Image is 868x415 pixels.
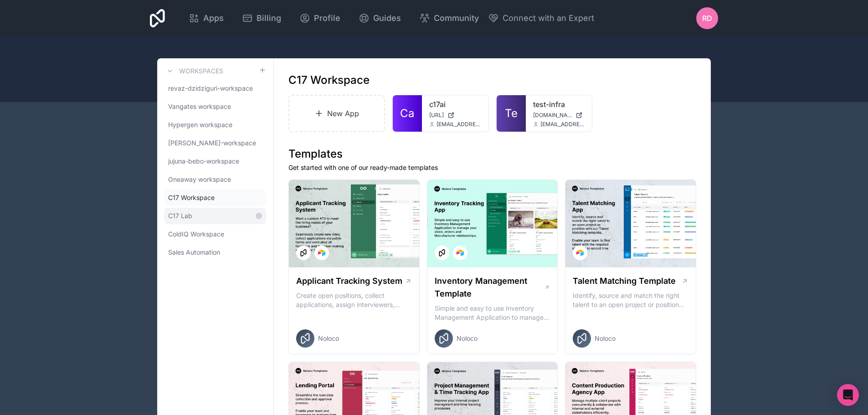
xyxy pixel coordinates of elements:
span: Apps [203,12,224,25]
span: Community [434,12,479,25]
a: Guides [351,8,408,28]
a: [DOMAIN_NAME] [533,112,585,119]
a: Billing [235,8,288,28]
a: Community [412,8,486,28]
a: c17ai [429,99,481,110]
a: jujuna-bebo-workspace [164,153,266,169]
span: Noloco [318,334,339,343]
a: revaz-dzidziguri-workspace [164,80,266,97]
a: Te [497,95,526,132]
h1: Talent Matching Template [573,275,676,287]
h3: Workspaces [179,67,223,76]
span: ColdIQ Workspace [168,230,224,239]
a: [URL] [429,112,481,119]
span: Guides [373,12,401,25]
span: Sales Automation [168,248,220,257]
a: Apps [181,8,231,28]
span: Profile [314,12,340,25]
span: [EMAIL_ADDRESS][DOMAIN_NAME] [540,121,585,128]
img: Airtable Logo [457,249,464,256]
a: Ca [393,95,422,132]
a: Vangates workspace [164,98,266,115]
a: Hypergen workspace [164,117,266,133]
span: C17 Lab [168,211,192,220]
a: Oneaway workspace [164,171,266,188]
span: Billing [257,12,281,25]
p: Identify, source and match the right talent to an open project or position with our Talent Matchi... [573,291,688,309]
button: Connect with an Expert [488,12,594,25]
span: Ca [400,106,414,121]
div: Open Intercom Messenger [837,384,859,406]
span: revaz-dzidziguri-workspace [168,84,253,93]
h1: Inventory Management Template [435,275,544,300]
img: Airtable Logo [318,249,325,256]
span: Te [505,106,518,121]
span: [EMAIL_ADDRESS][DOMAIN_NAME] [437,121,481,128]
span: [PERSON_NAME]-workspace [168,138,256,148]
a: ColdIQ Workspace [164,226,266,242]
a: Profile [292,8,348,28]
span: Connect with an Expert [503,12,594,25]
span: C17 Workspace [168,193,215,202]
h1: Applicant Tracking System [296,275,402,287]
a: C17 Workspace [164,190,266,206]
span: [URL] [429,112,444,119]
span: RD [702,13,712,24]
span: Oneaway workspace [168,175,231,184]
p: Simple and easy to use Inventory Management Application to manage your stock, orders and Manufact... [435,304,550,322]
a: C17 Lab [164,208,266,224]
p: Get started with one of our ready-made templates [288,163,696,172]
span: Noloco [457,334,478,343]
span: [DOMAIN_NAME] [533,112,572,119]
span: Hypergen workspace [168,120,232,129]
span: jujuna-bebo-workspace [168,157,239,166]
p: Create open positions, collect applications, assign interviewers, centralise candidate feedback a... [296,291,412,309]
a: Workspaces [164,66,223,77]
h1: C17 Workspace [288,73,370,87]
a: New App [288,95,385,132]
a: [PERSON_NAME]-workspace [164,135,266,151]
a: Sales Automation [164,244,266,261]
img: Airtable Logo [576,249,584,256]
h1: Templates [288,147,696,161]
a: test-infra [533,99,585,110]
span: Noloco [595,334,616,343]
span: Vangates workspace [168,102,231,111]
